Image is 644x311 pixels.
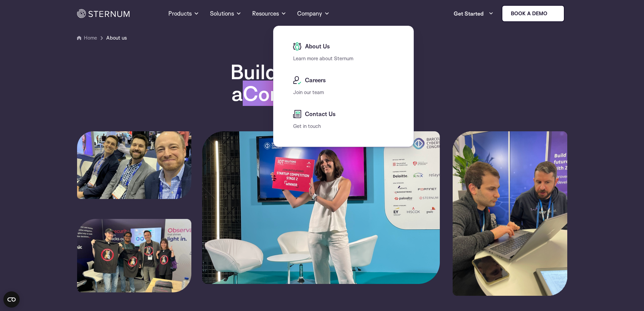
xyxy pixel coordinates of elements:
[293,42,397,50] a: About Us
[454,7,494,20] a: Get Started
[293,76,397,84] a: Careers
[243,81,412,106] span: Connected Future
[84,35,97,41] a: Home
[453,131,567,296] img: sternum-zephyr
[303,110,336,118] span: Contact Us
[293,89,324,95] a: Join our team
[252,1,286,26] a: Resources
[297,1,330,26] a: Company
[106,34,127,42] span: About us
[502,5,565,22] a: Book a demo
[293,123,321,129] a: Get in touch
[210,1,241,26] a: Solutions
[550,11,555,16] img: sternum iot
[191,61,453,104] h1: Building a Bridge to a
[3,291,20,308] button: Open CMP widget
[303,42,330,50] span: About Us
[293,55,353,62] a: Learn more about Sternum
[293,110,397,118] a: Contact Us
[168,1,199,26] a: Products
[303,76,326,84] span: Careers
